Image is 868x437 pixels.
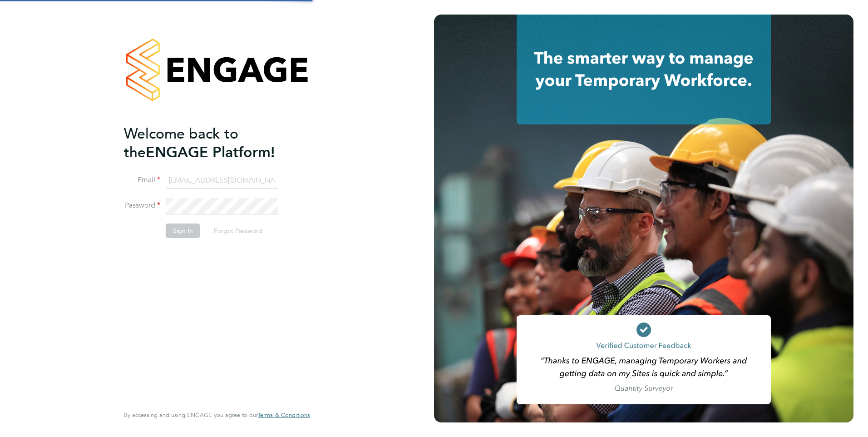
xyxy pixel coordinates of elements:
button: Forgot Password [207,223,270,238]
label: Email [124,175,160,185]
span: By accessing and using ENGAGE you agree to our [124,411,310,419]
a: Terms & Conditions [258,412,310,419]
span: Welcome back to the [124,125,238,161]
label: Password [124,201,160,210]
button: Sign In [166,223,200,238]
h2: ENGAGE Platform! [124,124,301,162]
input: Enter your work email... [166,173,278,189]
span: Terms & Conditions [258,411,310,419]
